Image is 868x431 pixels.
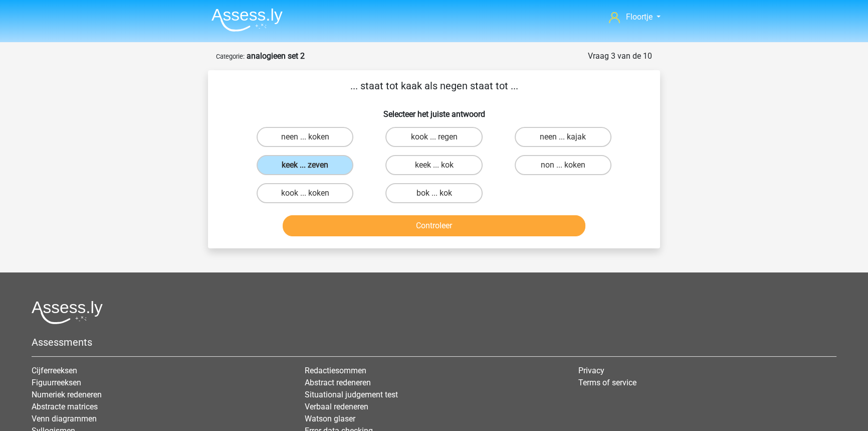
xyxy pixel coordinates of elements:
a: Redactiesommen [305,366,366,375]
label: kook ... regen [385,127,482,147]
a: Floortje [605,11,665,23]
strong: analogieen set 2 [247,51,305,61]
h6: Selecteer het juiste antwoord [224,101,644,119]
img: Assessly [211,8,283,32]
a: Abstract redeneren [305,378,371,387]
a: Figuurreeksen [32,378,81,387]
a: Watson glaser [305,414,355,423]
label: keek ... zeven [257,155,353,175]
label: neen ... koken [257,127,353,147]
small: Categorie: [216,53,245,60]
a: Situational judgement test [305,390,398,399]
label: non ... koken [515,155,611,175]
div: Vraag 3 van de 10 [588,50,652,62]
a: Venn diagrammen [32,414,97,423]
a: Terms of service [578,378,636,387]
span: Floortje [626,12,653,22]
a: Cijferreeksen [32,366,77,375]
label: bok ... kok [385,183,482,203]
a: Numeriek redeneren [32,390,102,399]
h5: Assessments [32,336,836,348]
img: Assessly logo [32,301,103,324]
a: Abstracte matrices [32,402,98,411]
p: ... staat tot kaak als negen staat tot ... [224,78,644,93]
label: keek ... kok [385,155,482,175]
button: Controleer [283,215,586,236]
a: Verbaal redeneren [305,402,368,411]
label: neen ... kajak [515,127,611,147]
a: Privacy [578,366,604,375]
label: kook ... koken [257,183,353,203]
